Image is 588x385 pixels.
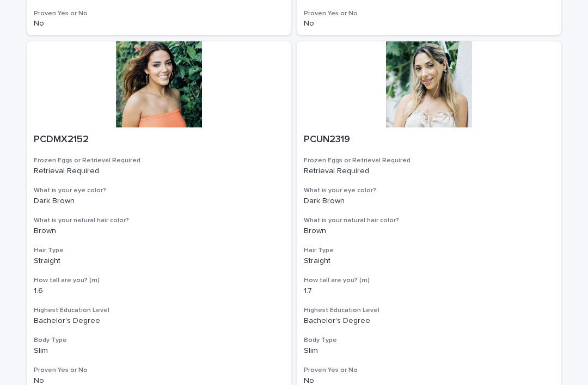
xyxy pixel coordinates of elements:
h3: Proven Yes or No [304,366,554,375]
h3: What is your natural hair color? [34,216,284,225]
p: No [34,19,284,28]
p: Retrieval Required [304,167,554,176]
p: Dark Brown [304,197,554,206]
p: 1.6 [34,286,284,296]
p: Brown [304,227,554,236]
p: 1.7 [304,286,554,296]
h3: Frozen Eggs or Retrieval Required [34,156,284,165]
p: Slim [34,346,284,356]
h3: Highest Education Level [304,306,554,315]
p: PCUN2319 [304,134,554,146]
h3: Body Type [34,336,284,345]
h3: What is your eye color? [304,186,554,195]
p: Straight [304,256,554,266]
h3: Body Type [304,336,554,345]
p: Slim [304,346,554,356]
h3: What is your eye color? [34,186,284,195]
h3: Proven Yes or No [34,366,284,375]
h3: Frozen Eggs or Retrieval Required [304,156,554,165]
p: Dark Brown [34,197,284,206]
p: Straight [34,256,284,266]
h3: Proven Yes or No [304,9,554,18]
p: Retrieval Required [34,167,284,176]
h3: How tall are you? (m) [304,276,554,285]
p: Bachelor's Degree [304,316,554,326]
h3: Proven Yes or No [34,9,284,18]
h3: How tall are you? (m) [34,276,284,285]
h3: Hair Type [304,246,554,255]
p: No [304,19,554,28]
h3: Hair Type [34,246,284,255]
h3: Highest Education Level [34,306,284,315]
p: PCDMX2152 [34,134,284,146]
h3: What is your natural hair color? [304,216,554,225]
p: Bachelor's Degree [34,316,284,326]
p: Brown [34,227,284,236]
